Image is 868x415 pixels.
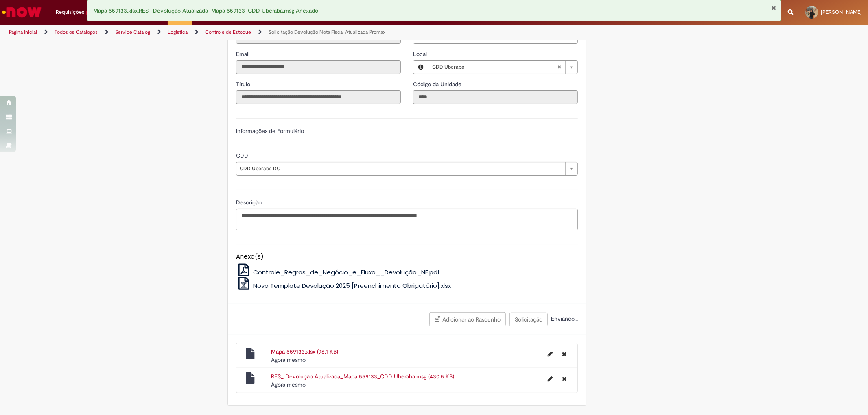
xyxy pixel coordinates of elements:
[236,281,451,290] a: Novo Template Devolução 2025 [Preenchimento Obrigatório].xlsx
[86,9,93,16] span: 3
[271,356,306,363] time: 30/09/2025 11:02:04
[236,152,250,159] span: CDD
[413,90,578,104] input: Código da Unidade
[93,7,318,14] span: Mapa 559133.xlsx,RES_ Devolução Atualizada_Mapa 559133_CDD Uberaba.msg Anexado
[205,29,251,35] a: Controle de Estoque
[553,61,565,74] abbr: Limpar campo Local
[168,29,188,35] a: Logistica
[236,50,251,58] label: Somente leitura - Email
[271,373,454,380] a: RES_ Devolução Atualizada_Mapa 559133_CDD Uberaba.msg (430.5 KB)
[821,9,862,15] span: [PERSON_NAME]
[55,29,98,35] a: Todos os Catálogos
[271,381,306,388] span: Agora mesmo
[557,372,571,385] button: Excluir RES_ Devolução Atualizada_Mapa 559133_CDD Uberaba.msg
[236,268,440,276] a: Controle_Regras_de_Negócio_e_Fluxo__Devolução_NF.pdf
[115,29,150,35] a: Service Catalog
[413,50,429,58] span: Local
[549,315,578,322] span: Enviando...
[253,281,451,290] span: Novo Template Devolução 2025 [Preenchimento Obrigatório].xlsx
[772,4,777,11] button: Fechar Notificação
[236,199,263,206] span: Descrição
[543,348,558,361] button: Editar nome de arquivo Mapa 559133.xlsx
[269,29,385,35] a: Solicitação Devolução Nota Fiscal Atualizada Promax
[413,80,463,88] label: Somente leitura - Código da Unidade
[9,29,37,35] a: Página inicial
[432,61,557,74] span: CDD Uberaba
[271,348,338,355] a: Mapa 559133.xlsx (96.1 KB)
[236,90,401,104] input: Título
[56,8,84,16] span: Requisições
[236,60,401,74] input: Email
[236,80,252,88] span: Somente leitura - Título
[253,268,440,276] span: Controle_Regras_de_Negócio_e_Fluxo__Devolução_NF.pdf
[1,4,43,20] img: ServiceNow
[6,25,573,40] ul: Trilhas de página
[271,356,306,363] span: Agora mesmo
[557,348,571,361] button: Excluir Mapa 559133.xlsx
[240,162,561,175] span: CDD Uberaba DC
[236,253,578,260] h5: Anexo(s)
[428,61,577,74] a: CDD UberabaLimpar campo Local
[413,61,428,74] button: Local, Visualizar este registro CDD Uberaba
[236,209,578,230] textarea: Descrição
[413,80,463,88] span: Somente leitura - Código da Unidade
[236,127,304,135] label: Informações de Formulário
[543,372,558,385] button: Editar nome de arquivo RES_ Devolução Atualizada_Mapa 559133_CDD Uberaba.msg
[236,80,252,88] label: Somente leitura - Título
[271,381,306,388] time: 30/09/2025 11:02:04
